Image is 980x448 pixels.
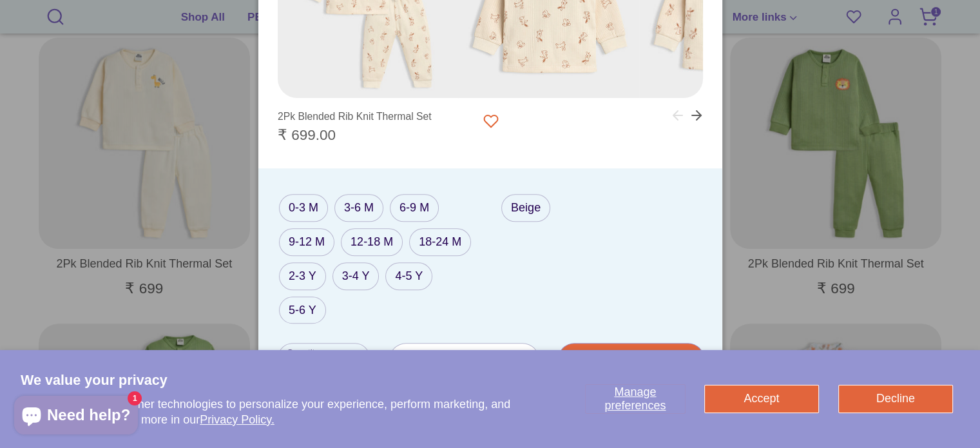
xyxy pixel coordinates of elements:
label: 6-9 M [390,194,439,222]
button: Accept [704,385,819,413]
h2: We value your privacy [21,371,539,390]
button: Next [689,101,717,129]
button: Manage preferences [586,385,685,413]
button: Previous [657,101,686,129]
label: 3-6 M [334,194,383,222]
button: Add to Wishlist [475,108,507,134]
button: Buy It Now [559,344,704,374]
label: 4-5 Y [385,262,432,290]
div: 2Pk Blended Rib Knit Thermal Set [278,108,432,126]
button: Add to Cart [390,344,539,375]
button: 1 [278,343,370,376]
label: 9-12 M [279,228,334,256]
a: Privacy Policy. [200,413,274,426]
label: 18-24 M [409,228,471,256]
label: 5-6 Y [279,297,326,324]
label: 12-18 M [341,228,403,256]
button: Decline [838,385,953,413]
span: ₹ 699.00 [278,127,336,143]
label: 2-3 Y [279,262,326,290]
span: Manage preferences [604,385,666,413]
label: 3-4 Y [332,262,380,290]
inbox-online-store-chat: Shopify online store chat [10,396,142,438]
label: Beige [501,194,550,222]
label: 0-3 M [279,194,328,222]
p: We use cookies and other technologies to personalize your experience, perform marketing, and coll... [21,397,539,427]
